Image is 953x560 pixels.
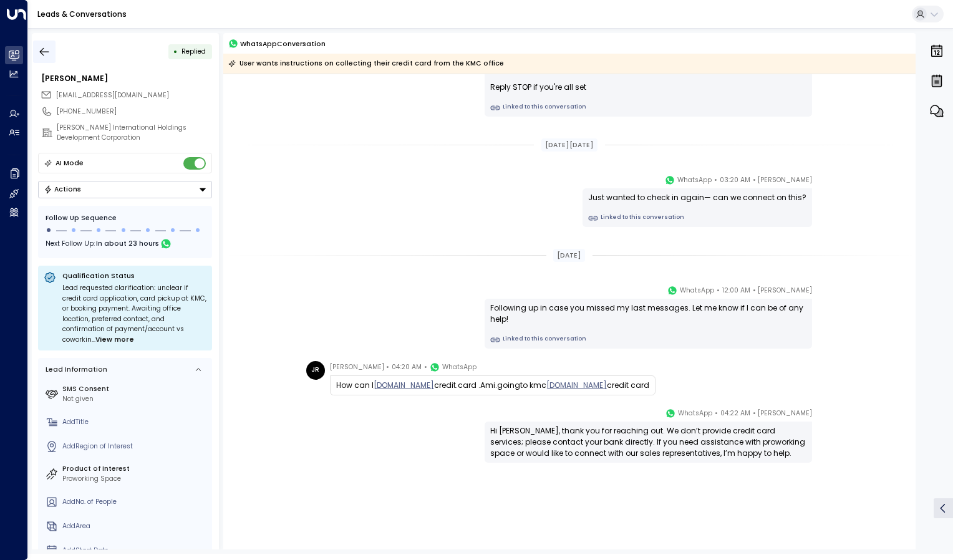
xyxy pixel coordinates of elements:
img: 4_headshot.jpg [817,407,836,426]
span: [EMAIL_ADDRESS][DOMAIN_NAME] [56,90,169,100]
span: WhatsApp [678,407,712,420]
div: User wants instructions on collecting their credit card from the KMC office [228,57,504,70]
div: [PERSON_NAME] [41,73,212,84]
button: Actions [38,181,212,198]
label: SMS Consent [62,384,208,394]
span: • [424,361,427,374]
div: [DATE] [553,249,585,263]
span: [PERSON_NAME] [330,361,384,374]
div: AddRegion of Interest [62,442,208,451]
div: [DATE][DATE] [541,138,597,152]
a: Leads & Conversations [37,9,127,19]
div: Actions [44,185,82,194]
span: View more [95,335,134,345]
div: [PERSON_NAME] International Holdings Development Corporation [57,123,212,143]
div: Button group with a nested menu [38,181,212,198]
div: AddStart Date [62,546,208,556]
span: • [753,284,756,297]
span: [PERSON_NAME] [758,284,812,297]
a: [DOMAIN_NAME] [374,380,434,391]
span: 04:22 AM [720,407,750,420]
div: AddTitle [62,417,208,427]
div: Follow Up Sequence [46,213,205,223]
span: • [715,407,718,420]
label: Product of Interest [62,464,208,474]
div: Proworking Space [62,474,208,484]
span: 12:00 AM [722,284,750,297]
div: Lead requested clarification: unclear if credit card application, card pickup at KMC, or booking ... [62,283,206,345]
a: Linked to this conversation [490,335,806,345]
div: Just wanted to check in again— can we connect on this? [588,192,806,203]
p: Qualification Status [62,271,206,281]
div: AI Mode [56,157,84,170]
div: [PHONE_NUMBER] [57,107,212,117]
div: How can I credit.card .Ami.goingto kmc credit card [336,380,649,391]
div: JR [306,361,325,380]
div: • [173,43,178,60]
div: AddArea [62,521,208,531]
span: 03:20 AM [720,174,750,186]
a: Linked to this conversation [588,213,806,223]
img: 4_headshot.jpg [817,174,836,193]
span: • [753,174,756,186]
div: Hi [PERSON_NAME], thank you for reaching out. We don’t provide credit card services; please conta... [490,425,806,459]
span: • [717,284,720,297]
span: In about 23 hours [96,237,159,251]
a: Linked to this conversation [490,103,806,113]
span: Replied [181,47,206,56]
div: Not given [62,394,208,404]
div: AddNo. of People [62,497,208,507]
span: [PERSON_NAME] [758,407,812,420]
a: [DOMAIN_NAME] [546,380,607,391]
span: • [753,407,756,420]
span: judyreforma03@gmail.com [56,90,169,100]
div: Lead Information [42,365,107,375]
span: WhatsApp Conversation [240,39,326,49]
img: 4_headshot.jpg [817,284,836,303]
span: WhatsApp [677,174,712,186]
span: WhatsApp [442,361,476,374]
span: 04:20 AM [392,361,422,374]
span: • [386,361,389,374]
span: [PERSON_NAME] [758,174,812,186]
span: WhatsApp [680,284,714,297]
span: • [714,174,717,186]
div: Following up in case you missed my last messages. Let me know if I can be of any help! [490,302,806,325]
div: Next Follow Up: [46,237,205,251]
